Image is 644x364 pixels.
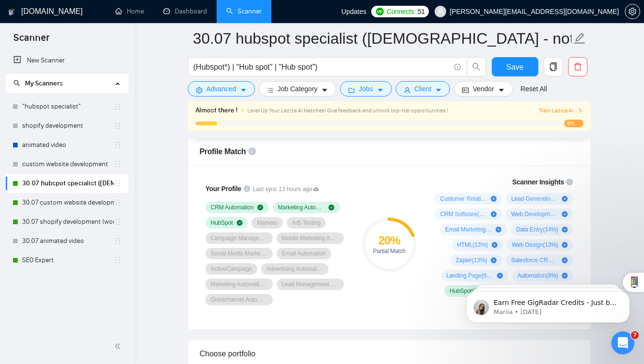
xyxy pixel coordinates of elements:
[194,61,450,73] input: Search Freelance Jobs...
[6,97,128,116] li: "hubspot specialist"
[278,84,317,94] span: Job Category
[211,265,252,273] span: ActiveCampaign
[114,122,122,130] span: holder
[211,280,267,288] span: Marketing Automation Audit
[247,107,448,114] span: Level Up Your Laziza AI Matches! Give feedback and unlock top-tier opportunities !
[450,287,487,295] span: HubSpot ( 88 %)
[8,4,15,20] img: logo
[511,256,558,264] span: Salesforce CRM ( 11 %)
[498,86,505,94] span: caret-down
[257,205,263,210] span: check-circle
[377,86,384,94] span: caret-down
[562,227,568,232] span: plus-circle
[328,205,334,210] span: check-circle
[22,135,114,155] a: animated video
[341,8,366,15] span: Updates
[473,84,494,94] span: Vendor
[625,8,640,15] a: setting
[573,32,586,45] span: edit
[562,242,568,248] span: plus-circle
[114,180,122,187] span: holder
[511,195,558,203] span: Lead Generation ( 26 %)
[226,7,262,15] a: searchScanner
[544,57,563,76] button: copy
[114,256,122,264] span: holder
[467,62,486,71] span: search
[611,331,634,354] iframe: Intercom live chat
[362,248,416,254] div: Partial Match
[577,108,583,113] span: right
[539,106,583,115] button: Train Laziza AI
[562,257,568,263] span: plus-circle
[496,227,501,232] span: plus-circle
[114,141,122,149] span: holder
[115,7,144,15] a: homeHome
[211,296,267,303] span: Omnichannel Automation
[414,84,432,94] span: Client
[562,211,568,217] span: plus-circle
[207,84,236,94] span: Advanced
[13,80,20,86] span: search
[163,7,207,15] a: dashboardDashboard
[267,265,323,273] span: Advertising Automation
[6,212,128,231] li: 30.07 shopify development (worldwide)
[22,231,114,251] a: 30.07 animated video
[511,210,558,218] span: Web Development ( 16 %)
[437,8,444,15] span: user
[114,237,122,245] span: holder
[506,61,523,73] span: Save
[282,280,339,288] span: Lead Management Automation
[362,235,416,246] div: 20 %
[6,31,57,51] span: Scanner
[211,250,267,257] span: Social Media Marketing Automation
[211,234,267,242] span: Campaign Management
[211,204,254,211] span: CRM Automation
[114,341,124,351] span: double-left
[491,211,497,217] span: plus-circle
[6,231,128,251] li: 30.07 animated video
[492,57,538,76] button: Save
[348,86,355,94] span: folder
[13,51,121,70] a: New Scanner
[452,271,644,338] iframe: Intercom notifications message
[491,257,497,263] span: plus-circle
[454,81,512,97] button: idcardVendorcaret-down
[253,185,319,194] span: Last sync 13 hours ago
[248,147,256,155] span: info-circle
[22,97,114,116] a: "hubspot specialist"
[467,57,486,76] button: search
[114,103,122,110] span: holder
[492,242,498,248] span: plus-circle
[292,219,321,227] span: A/B Testing
[625,4,640,19] button: setting
[22,251,114,270] a: SEO Expert
[359,84,373,94] span: Jobs
[340,81,392,97] button: folderJobscaret-down
[6,193,128,212] li: 30.07 custom website development
[282,234,339,242] span: Mobile Marketing Automation
[240,86,247,94] span: caret-down
[200,147,246,156] span: Profile Match
[440,195,487,203] span: Customer Relationship Management ( 28 %)
[440,210,487,218] span: CRM Software ( 18 %)
[387,6,415,17] span: Connects:
[243,185,250,192] span: info-circle
[512,179,564,185] span: Scanner Insights
[376,8,384,15] img: upwork-logo.png
[6,155,128,174] li: custom website development
[22,174,114,193] a: 30.07 hubspot specialist ([DEMOGRAPHIC_DATA] - not for residents)
[114,160,122,168] span: holder
[22,116,114,135] a: shopify development
[446,272,493,279] span: Landing Page ( 9 %)
[457,241,488,249] span: HTML ( 13 %)
[196,86,203,94] span: setting
[521,84,547,94] a: Reset All
[237,220,243,226] span: check-circle
[562,196,568,202] span: plus-circle
[257,219,278,227] span: Marketo
[631,331,639,339] span: 7
[445,226,492,233] span: Email Marketing ( 15 %)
